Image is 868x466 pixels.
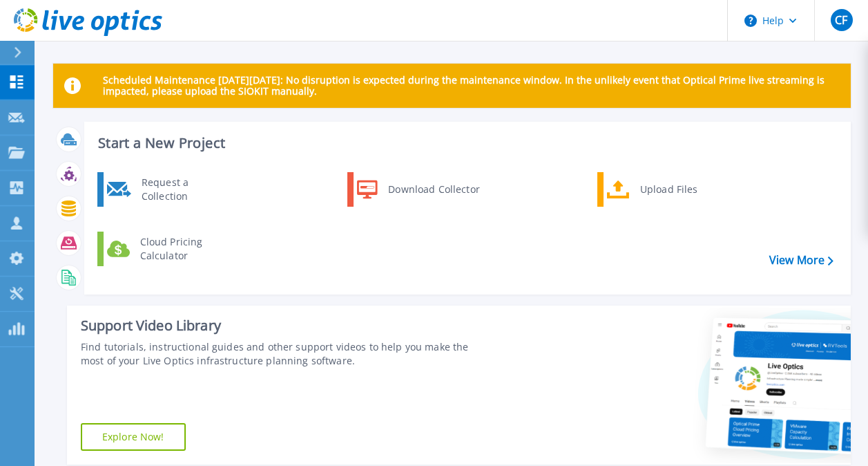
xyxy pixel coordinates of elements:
p: Scheduled Maintenance [DATE][DATE]: No disruption is expected during the maintenance window. In t... [103,75,840,97]
a: Download Collector [347,172,489,207]
a: Upload Files [597,172,739,207]
h3: Start a New Project [98,136,833,151]
a: View More [769,254,833,267]
a: Request a Collection [97,172,239,207]
a: Explore Now! [81,423,186,451]
span: CF [835,15,847,26]
a: Cloud Pricing Calculator [97,232,239,266]
div: Upload Files [633,176,735,203]
div: Support Video Library [81,317,488,335]
div: Cloud Pricing Calculator [133,235,235,263]
div: Request a Collection [135,176,235,203]
div: Find tutorials, instructional guides and other support videos to help you make the most of your L... [81,340,488,368]
div: Download Collector [381,176,485,203]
